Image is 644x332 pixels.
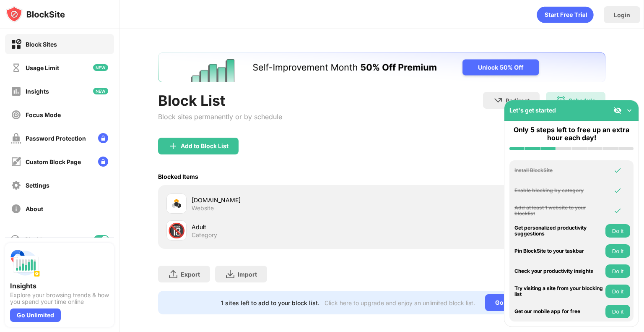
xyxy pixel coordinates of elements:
[158,52,605,82] iframe: Banner
[605,264,630,278] button: Do it
[192,231,217,239] div: Category
[10,308,61,322] div: Go Unlimited
[158,173,198,180] div: Blocked Items
[514,225,603,237] div: Get personalized productivity suggestions
[26,182,49,189] div: Settings
[605,305,630,318] button: Do it
[6,6,65,23] img: logo-blocksite.svg
[11,157,21,167] img: customize-block-page-off.svg
[625,106,634,115] img: omni-setup-toggle.svg
[605,224,630,238] button: Do it
[93,88,108,94] img: new-icon.svg
[98,157,108,167] img: lock-menu.svg
[26,41,57,48] div: Block Sites
[238,271,257,278] div: Import
[98,133,108,143] img: lock-menu.svg
[10,282,109,290] div: Insights
[605,285,630,298] button: Do it
[514,167,603,173] div: Install BlockSite
[569,97,595,104] div: Schedule
[613,166,622,175] img: omni-check.svg
[11,39,21,50] img: block-on.svg
[11,180,21,191] img: settings-off.svg
[181,271,200,278] div: Export
[506,97,530,104] div: Redirect
[93,64,108,71] img: new-icon.svg
[192,204,214,212] div: Website
[26,158,81,165] div: Custom Block Page
[325,299,475,306] div: Click here to upgrade and enjoy an unlimited block list.
[605,244,630,258] button: Do it
[10,292,109,305] div: Explore your browsing trends & how you spend your time online
[26,88,49,95] div: Insights
[26,64,59,71] div: Usage Limit
[168,222,185,239] div: 🔞
[514,285,603,298] div: Try visiting a site from your blocking list
[11,63,21,73] img: time-usage-off.svg
[537,6,594,23] div: animation
[158,112,282,121] div: Block sites permanently or by schedule
[485,294,543,311] div: Go Unlimited
[181,143,229,149] div: Add to Block List
[171,199,182,209] img: favicons
[11,110,21,120] img: focus-off.svg
[11,204,21,214] img: about-off.svg
[509,126,634,142] div: Only 5 steps left to free up an extra hour each day!
[11,133,21,144] img: password-protection-off.svg
[10,234,20,244] img: blocking-icon.svg
[614,11,630,18] div: Login
[613,207,622,215] img: omni-check.svg
[514,308,603,314] div: Get our mobile app for free
[26,135,86,142] div: Password Protection
[158,92,282,109] div: Block List
[514,268,603,274] div: Check your productivity insights
[514,188,603,193] div: Enable blocking by category
[192,196,382,204] div: [DOMAIN_NAME]
[514,205,603,217] div: Add at least 1 website to your blocklist
[509,107,556,114] div: Let's get started
[25,236,49,243] div: Blocking
[26,205,43,212] div: About
[10,248,40,278] img: push-insights.svg
[192,222,382,231] div: Adult
[11,86,21,97] img: insights-off.svg
[613,186,622,195] img: omni-check.svg
[26,111,61,118] div: Focus Mode
[514,248,603,254] div: Pin BlockSite to your taskbar
[613,106,622,115] img: eye-not-visible.svg
[221,299,319,306] div: 1 sites left to add to your block list.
